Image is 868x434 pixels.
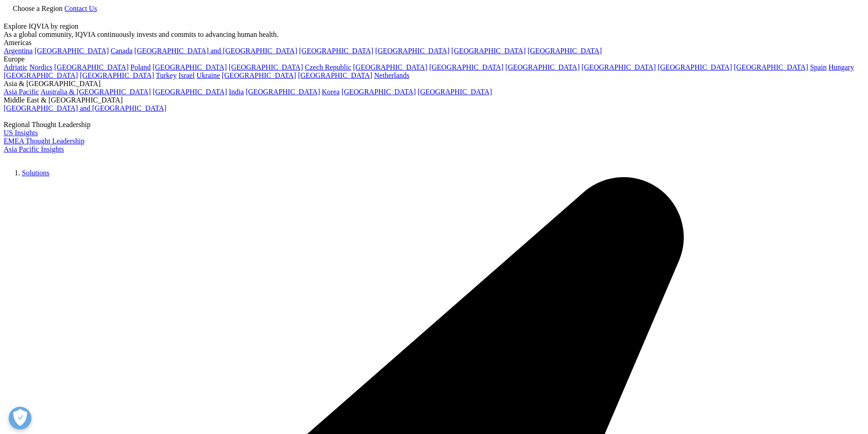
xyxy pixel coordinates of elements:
[111,47,133,55] a: Canada
[29,63,52,71] a: Nordics
[64,5,97,12] a: Contact Us
[4,88,39,96] a: Asia Pacific
[130,63,150,71] a: Poland
[4,96,864,104] div: Middle East & [GEOGRAPHIC_DATA]
[229,63,303,71] a: [GEOGRAPHIC_DATA]
[828,63,854,71] a: Hungary
[322,88,339,96] a: Korea
[374,71,409,79] a: Netherlands
[4,145,64,153] a: Asia Pacific Insights
[134,47,297,55] a: [GEOGRAPHIC_DATA] and [GEOGRAPHIC_DATA]
[54,63,128,71] a: [GEOGRAPHIC_DATA]
[179,71,195,79] a: Israel
[298,71,372,79] a: [GEOGRAPHIC_DATA]
[4,121,864,129] div: Regional Thought Leadership
[341,88,416,96] a: [GEOGRAPHIC_DATA]
[528,47,602,55] a: [GEOGRAPHIC_DATA]
[35,47,109,55] a: [GEOGRAPHIC_DATA]
[734,63,808,71] a: [GEOGRAPHIC_DATA]
[9,407,31,429] button: Otevřít předvolby
[41,88,151,96] a: Australia & [GEOGRAPHIC_DATA]
[4,129,38,137] a: US Insights
[4,47,33,55] a: Argentina
[657,63,732,71] a: [GEOGRAPHIC_DATA]
[4,63,27,71] a: Adriatic
[418,88,492,96] a: [GEOGRAPHIC_DATA]
[4,39,864,47] div: Americas
[153,63,227,71] a: [GEOGRAPHIC_DATA]
[4,31,864,39] div: As a global community, IQVIA continuously invests and commits to advancing human health.
[13,5,62,12] span: Choose a Region
[22,169,49,177] a: Solutions
[246,88,320,96] a: [GEOGRAPHIC_DATA]
[505,63,580,71] a: [GEOGRAPHIC_DATA]
[156,71,177,79] a: Turkey
[375,47,449,55] a: [GEOGRAPHIC_DATA]
[4,80,864,88] div: Asia & [GEOGRAPHIC_DATA]
[229,88,244,96] a: India
[4,22,864,31] div: Explore IQVIA by region
[153,88,227,96] a: [GEOGRAPHIC_DATA]
[581,63,656,71] a: [GEOGRAPHIC_DATA]
[452,47,526,55] a: [GEOGRAPHIC_DATA]
[299,47,373,55] a: [GEOGRAPHIC_DATA]
[4,104,166,112] a: [GEOGRAPHIC_DATA] and [GEOGRAPHIC_DATA]
[810,63,827,71] a: Spain
[80,71,154,79] a: [GEOGRAPHIC_DATA]
[4,71,78,79] a: [GEOGRAPHIC_DATA]
[353,63,427,71] a: [GEOGRAPHIC_DATA]
[4,137,84,145] a: EMEA Thought Leadership
[222,71,296,79] a: [GEOGRAPHIC_DATA]
[4,55,864,63] div: Europe
[305,63,351,71] a: Czech Republic
[429,63,503,71] a: [GEOGRAPHIC_DATA]
[196,71,220,79] a: Ukraine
